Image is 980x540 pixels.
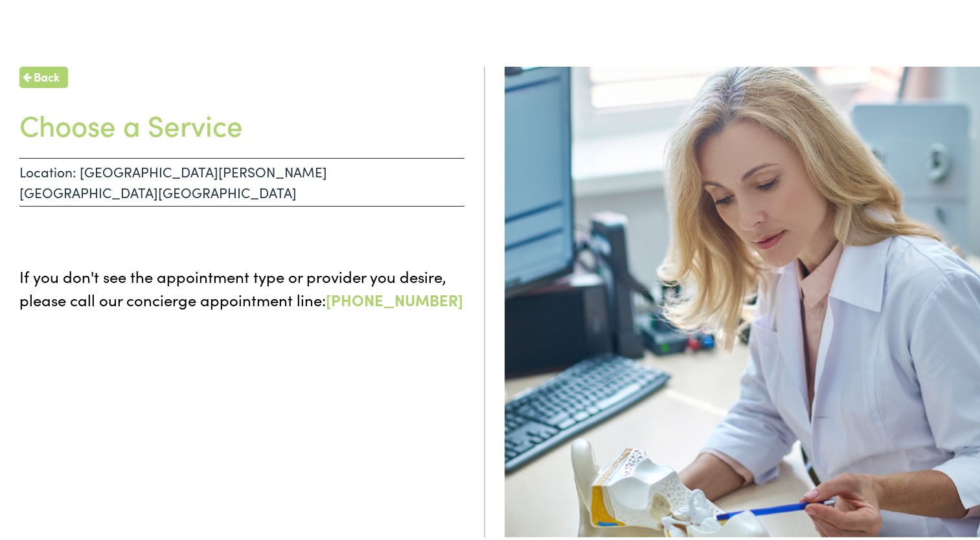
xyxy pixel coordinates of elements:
a: [PHONE_NUMBER] [326,286,463,308]
h1: Choose a Service [19,105,464,139]
span: Back [34,65,60,83]
p: Location: [GEOGRAPHIC_DATA][PERSON_NAME][GEOGRAPHIC_DATA][GEOGRAPHIC_DATA] [19,155,464,204]
p: If you don't see the appointment type or provider you desire, please call our concierge appointme... [19,262,464,309]
a: Back [19,64,68,85]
